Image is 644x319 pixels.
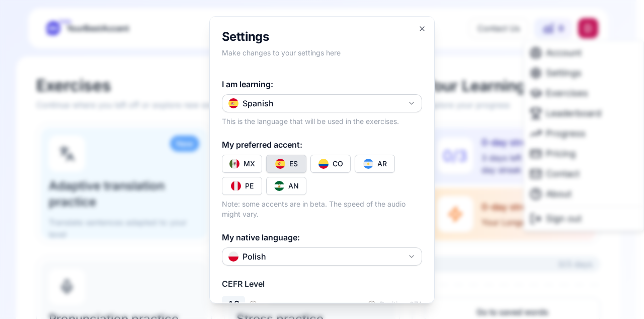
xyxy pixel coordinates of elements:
[231,181,241,191] img: pe
[244,159,255,169] div: MX
[266,177,306,195] button: Toggle es-AN
[228,98,238,108] img: es
[222,78,273,90] label: I am learning:
[363,159,373,169] img: ar
[229,159,239,169] img: mx
[222,231,300,243] label: My native language:
[222,140,302,150] label: My preferred accent:
[288,181,299,191] div: AN
[222,155,262,173] button: Toggle es-MX
[222,199,422,219] p: Note: some accents are in beta. The speed of the audio might vary.
[266,155,306,173] button: Toggle es-ES
[377,159,387,169] div: AR
[222,296,245,313] div: A2
[228,250,266,263] div: Polish
[318,159,329,169] img: co
[380,299,422,309] span: Position: 674
[355,155,395,173] button: Toggle es-AR
[228,97,274,109] div: Spanish
[274,181,284,191] img: es-AN flag
[222,29,422,45] h2: Settings
[310,155,351,173] button: Toggle es-CO
[289,159,298,169] div: ES
[222,177,262,195] button: Toggle es-PE
[275,159,285,169] img: es
[245,181,254,191] div: PE
[222,278,422,290] h3: CEFR Level
[222,116,399,126] p: This is the language that will be used in the exercises.
[222,48,422,58] p: Make changes to your settings here
[333,159,343,169] div: CO
[228,251,238,262] img: pl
